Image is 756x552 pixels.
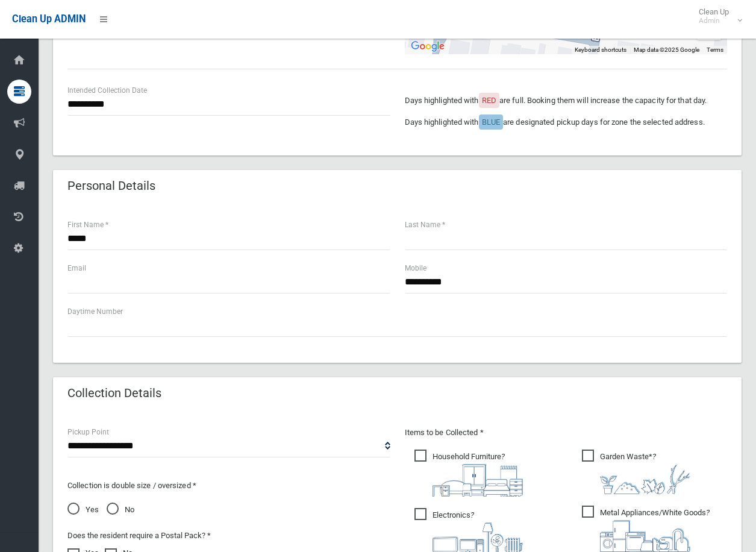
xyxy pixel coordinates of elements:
span: Garden Waste* [582,450,690,494]
img: Google [408,39,448,54]
small: Admin [699,16,729,25]
i: ? [600,452,690,494]
label: Does the resident require a Postal Pack? * [67,528,211,543]
span: BLUE [482,118,500,127]
header: Collection Details [53,381,176,405]
a: Open this area in Google Maps (opens a new window) [408,39,448,54]
i: ? [600,508,710,552]
span: Metal Appliances/White Goods [582,506,710,552]
p: Items to be Collected * [405,425,728,440]
span: Yes [67,503,99,517]
header: Personal Details [53,174,170,198]
img: 4fd8a5c772b2c999c83690221e5242e0.png [600,464,690,494]
a: Terms (opens in new tab) [707,46,723,53]
span: Clean Up [693,7,741,25]
span: RED [482,96,496,105]
img: 36c1b0289cb1767239cdd3de9e694f19.png [600,520,690,552]
button: Keyboard shortcuts [575,46,626,54]
p: Days highlighted with are designated pickup days for zone the selected address. [405,115,728,130]
span: No [107,503,134,517]
span: Household Furniture [414,450,523,497]
img: aa9efdbe659d29b613fca23ba79d85cb.png [433,464,523,497]
span: Clean Up ADMIN [12,13,86,25]
span: Map data ©2025 Google [634,46,699,53]
p: Collection is double size / oversized * [67,478,390,493]
i: ? [433,452,523,497]
p: Days highlighted with are full. Booking them will increase the capacity for that day. [405,93,728,108]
